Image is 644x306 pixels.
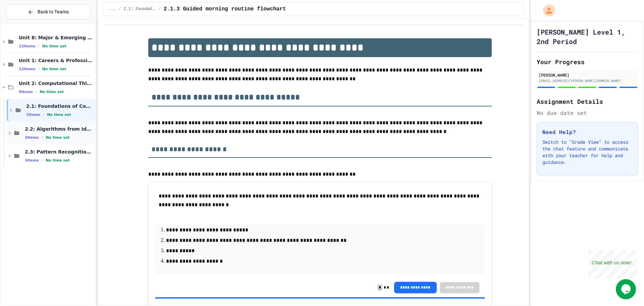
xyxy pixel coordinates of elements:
span: 12 items [19,67,36,71]
span: • [42,135,43,140]
span: Unit 2: Computational Thinking & Problem-Solving [19,80,94,86]
h3: Need Help? [542,128,632,136]
span: Back to Teams [38,8,69,15]
span: 2.2: Algorithms from Idea to Flowchart [25,126,94,132]
span: ... [109,6,116,12]
span: 9 items [19,90,33,94]
span: 2.1: Foundations of Computational Thinking [124,6,156,12]
span: No time set [40,90,64,94]
span: / [159,6,161,12]
div: My Account [536,3,557,18]
p: Switch to "Grade View" to access the chat feature and communicate with your teacher for help and ... [542,139,632,166]
span: 2.1: Foundations of Computational Thinking [26,103,94,109]
div: [EMAIL_ADDRESS][PERSON_NAME][DOMAIN_NAME] [539,78,636,83]
h1: [PERSON_NAME] Level 1, 2nd Period [537,27,638,46]
span: • [43,112,44,117]
span: Unit 8: Major & Emerging Technologies [19,35,94,41]
div: [PERSON_NAME] [539,72,636,78]
span: 12 items [19,44,36,48]
span: No time set [46,135,70,140]
span: No time set [46,158,70,163]
iframe: chat widget [616,279,637,299]
iframe: chat widget [588,250,637,278]
h2: Your Progress [537,57,638,67]
span: 3 items [25,158,39,163]
span: • [38,43,40,49]
span: No time set [42,44,66,48]
span: Unit 1: Careers & Professionalism [19,57,94,63]
span: • [36,89,37,94]
span: 2.3: Pattern Recognition & Decomposition [25,149,94,155]
span: • [38,66,40,72]
span: No time set [42,67,66,71]
span: No time set [47,113,71,117]
div: No due date set [537,109,638,117]
span: 3 items [25,135,39,140]
span: 2.1.3 Guided morning routine flowchart [164,5,286,13]
h2: Assignment Details [537,97,638,106]
span: / [118,6,121,12]
span: • [42,158,43,163]
button: Back to Teams [6,5,90,19]
span: 3 items [26,113,40,117]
